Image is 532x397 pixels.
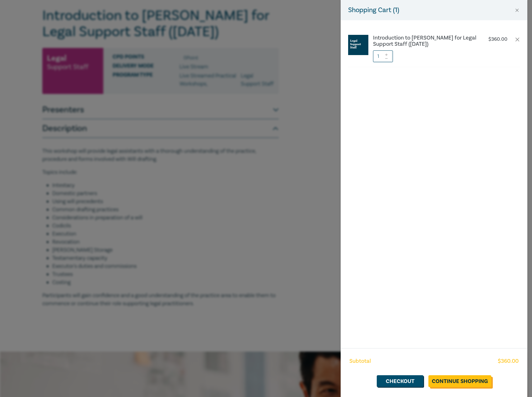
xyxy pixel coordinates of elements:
h5: Shopping Cart ( 1 ) [348,5,399,15]
span: $ 360.00 [498,357,519,365]
button: Close [514,7,520,13]
input: 1 [373,50,393,62]
p: $ 360.00 [488,36,507,42]
a: Checkout [377,375,423,387]
a: Continue Shopping [428,375,491,387]
img: Legal%20Support%20Staff.jpg [348,35,368,55]
a: Introduction to [PERSON_NAME] for Legal Support Staff ([DATE]) [373,35,476,47]
span: Subtotal [349,357,371,365]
